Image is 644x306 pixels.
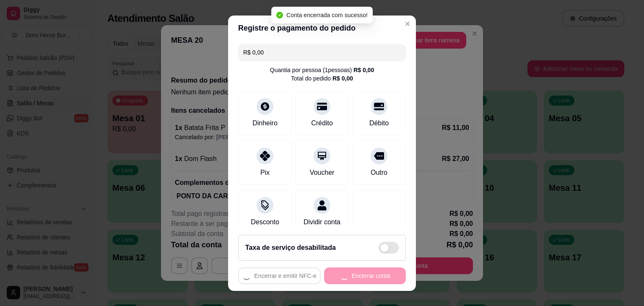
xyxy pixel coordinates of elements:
[270,66,374,74] div: Quantia por pessoa ( 1 pessoas)
[251,217,279,227] div: Desconto
[276,12,283,18] span: check-circle
[286,12,368,18] span: Conta encerrada com sucesso!
[228,16,416,41] header: Registre o pagamento do pedido
[369,118,389,128] div: Débito
[353,66,374,74] div: R$ 0,00
[304,217,340,227] div: Dividir conta
[401,17,414,31] button: Close
[371,168,387,178] div: Outro
[311,118,333,128] div: Crédito
[332,74,353,83] div: R$ 0,00
[260,168,270,178] div: Pix
[245,243,336,253] h2: Taxa de serviço desabilitada
[252,118,278,128] div: Dinheiro
[310,168,335,178] div: Voucher
[243,44,401,61] input: Ex.: hambúrguer de cordeiro
[291,74,353,83] div: Total do pedido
